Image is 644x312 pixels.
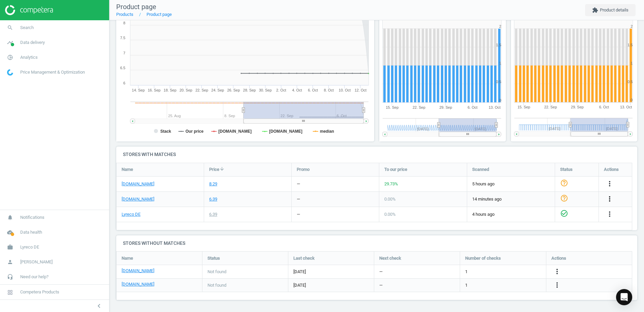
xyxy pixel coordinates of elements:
text: 0 [631,98,633,102]
div: — [297,196,300,202]
h4: Stores without matches [116,235,637,251]
a: [DOMAIN_NAME] [122,181,154,187]
text: 1.5 [496,43,501,47]
tspan: 15. Sep [386,105,398,109]
span: [PERSON_NAME] [20,259,53,265]
tspan: 15. Sep [517,105,530,109]
i: extension [592,7,598,13]
i: notifications [4,211,17,224]
i: arrow_downward [219,166,225,172]
text: 1 [499,61,501,65]
span: Not found [207,269,226,275]
tspan: 22. Sep [195,88,208,92]
span: Name [122,166,133,173]
div: — [297,211,300,217]
span: Data health [20,229,42,235]
span: Need our help? [20,274,49,280]
tspan: 13. Oct [620,105,632,109]
div: Open Intercom Messenger [616,289,632,305]
span: 0.00 % [384,212,396,217]
span: 1 [465,269,468,275]
i: more_vert [553,267,561,276]
div: — [297,181,300,187]
div: 6.39 [209,211,217,217]
i: chevron_left [95,302,103,310]
text: 8 [123,21,125,25]
span: [DATE] [293,282,369,288]
tspan: 18. Sep [164,88,176,92]
i: pie_chart_outlined [4,51,17,64]
tspan: median [320,129,334,134]
span: 1 [465,282,468,288]
span: Next check [379,255,401,261]
tspan: Stack [160,129,171,134]
span: Promo [297,166,310,173]
a: [DOMAIN_NAME] [122,268,154,274]
span: Not found [207,282,226,288]
tspan: 4. Oct [292,88,302,92]
i: help_outline [560,194,568,202]
span: — [379,269,383,275]
span: Data delivery [20,40,45,46]
a: Products [116,12,133,17]
button: more_vert [553,267,561,276]
text: 1 [631,61,633,65]
tspan: 24. Sep [211,88,224,92]
tspan: 6. Oct [308,88,318,92]
a: Product page [147,12,172,17]
span: Scanned [472,166,489,173]
span: 29.73 % [384,181,398,186]
tspan: 22. Sep [413,105,425,109]
span: Last check [293,255,315,261]
tspan: 13. Oct [489,105,501,109]
tspan: 14. Sep [132,88,145,92]
span: Analytics [20,54,38,60]
button: more_vert [553,281,561,290]
span: Status [207,255,220,261]
div: 8.29 [209,181,217,187]
span: 5 hours ago [472,181,550,187]
span: Lyreco DE [20,244,39,250]
i: timeline [4,36,17,49]
tspan: 26. Sep [227,88,240,92]
text: 1.5 [627,43,633,47]
text: 6 [123,81,125,85]
h4: Stores with matches [116,147,637,162]
button: chevron_left [91,302,107,310]
i: person [4,256,17,268]
i: cloud_done [4,226,17,239]
span: Status [560,166,573,173]
text: 0.5 [496,80,501,84]
tspan: 22. Sep [544,105,557,109]
span: Price [209,166,219,173]
span: 0.00 % [384,197,396,202]
span: Number of checks [465,255,501,261]
i: more_vert [606,180,614,188]
span: — [379,282,383,288]
tspan: 16. Sep [148,88,161,92]
span: To our price [384,166,407,173]
span: Name [122,255,133,261]
span: Notifications [20,214,44,220]
tspan: 29. Sep [571,105,584,109]
tspan: 8. Oct [324,88,333,92]
button: more_vert [606,180,614,188]
img: wGWNvw8QSZomAAAAABJRU5ErkJggg== [7,69,13,76]
tspan: [DOMAIN_NAME] [269,129,302,134]
tspan: 6. Oct [468,105,477,109]
span: Competera Products [20,289,59,295]
tspan: Our price [186,129,204,134]
tspan: 29. Sep [439,105,452,109]
div: 6.39 [209,196,217,202]
button: more_vert [606,195,614,204]
tspan: 12. Oct [355,88,366,92]
span: Actions [551,255,566,261]
i: help_outline [560,179,568,187]
tspan: 10. Oct [339,88,351,92]
i: work [4,241,17,254]
span: Actions [604,166,619,173]
span: [DATE] [293,269,369,275]
button: more_vert [606,210,614,219]
button: extensionProduct details [585,4,636,16]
